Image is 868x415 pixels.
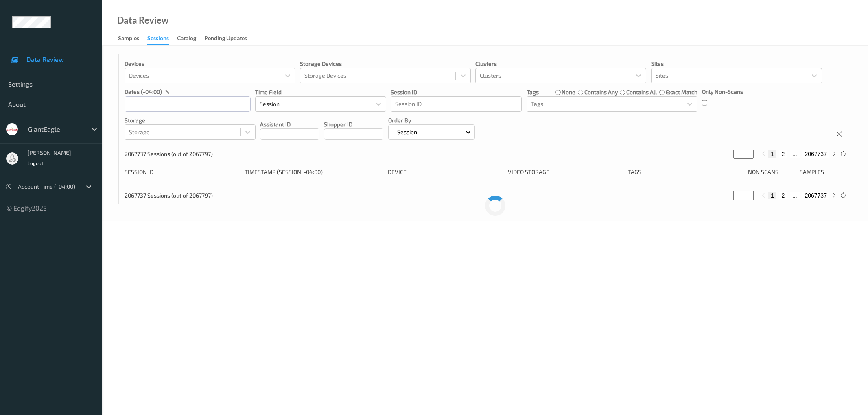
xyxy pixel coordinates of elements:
p: Assistant ID [260,120,319,128]
button: 1 [768,150,776,158]
p: Devices [125,60,295,68]
div: Video Storage [508,168,622,176]
button: 2 [779,192,787,199]
p: Storage [125,116,256,124]
button: 2 [779,150,787,158]
p: Clusters [475,60,646,68]
p: Only Non-Scans [702,88,743,96]
div: Pending Updates [204,34,247,44]
label: contains all [626,88,657,96]
div: Device [388,168,502,176]
p: 2067737 Sessions (out of 2067797) [125,191,213,200]
div: Session ID [125,168,239,176]
p: Session ID [391,88,522,96]
p: Shopper ID [324,120,383,128]
p: 2067737 Sessions (out of 2067797) [125,150,213,158]
button: 2067737 [802,150,829,158]
label: exact match [666,88,697,96]
button: ... [790,150,800,158]
a: Catalog [177,33,204,44]
a: Sessions [147,33,177,45]
label: none [562,88,575,96]
div: Data Review [117,16,168,24]
label: contains any [584,88,618,96]
button: 2067737 [802,192,829,199]
a: Samples [118,33,147,44]
p: dates (-04:00) [125,88,162,96]
p: Session [394,128,420,136]
div: Samples [800,168,845,176]
div: Tags [628,168,742,176]
div: Timestamp (Session, -04:00) [245,168,382,176]
a: Pending Updates [204,33,255,44]
p: Sites [651,60,822,68]
div: Catalog [177,34,196,44]
button: ... [790,192,800,199]
button: 1 [768,192,776,199]
p: Order By [388,116,475,124]
p: Time Field [255,88,386,96]
p: Storage Devices [300,60,471,68]
div: Non Scans [748,168,794,176]
p: Tags [527,88,539,96]
div: Sessions [147,34,169,45]
div: Samples [118,34,139,44]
